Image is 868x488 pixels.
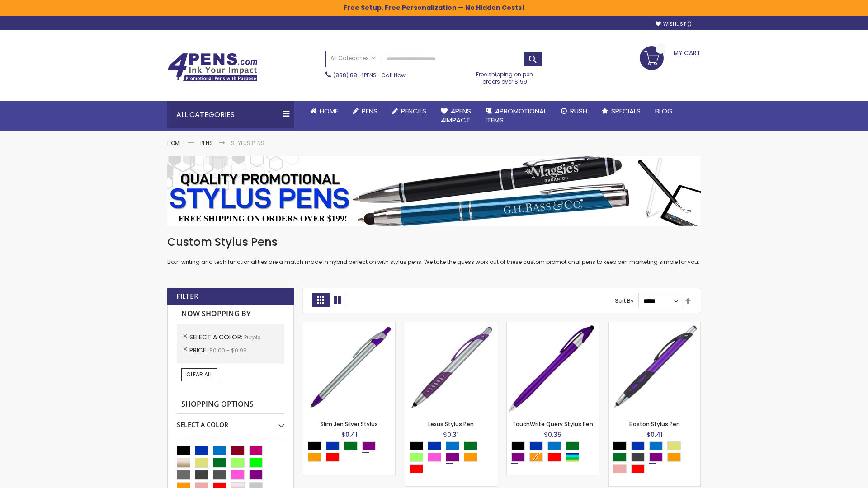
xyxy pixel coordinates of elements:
[308,441,395,464] div: Select A Color
[177,395,284,414] strong: Shopping Options
[344,441,358,450] div: Green
[428,420,474,428] a: Lexus Stylus Pen
[177,305,284,324] strong: Now Shopping by
[512,420,593,428] a: TouchWrite Query Stylus Pen
[303,101,345,121] a: Home
[333,71,377,79] a: (888) 88-4PENS
[428,453,441,462] div: Pink
[544,430,561,439] span: $0.35
[649,441,663,450] div: Blue Light
[167,53,258,82] img: 4Pens Custom Pens and Promotional Products
[609,322,700,414] img: Boston Stylus Pen-Purple
[613,464,627,473] div: Rose
[326,441,340,450] div: Blue
[326,51,380,66] a: All Categories
[410,441,497,475] div: Select A Color
[467,67,543,85] div: Free shipping on pen orders over $199
[656,21,692,28] a: Wishlist
[613,441,700,475] div: Select A Color
[547,453,561,462] div: Red
[570,106,587,116] span: Rush
[167,235,701,249] h1: Custom Stylus Pens
[631,453,645,462] div: Grey Charcoal
[615,297,634,305] label: Sort By
[326,453,340,462] div: Red
[511,441,599,464] div: Select A Color
[631,441,645,450] div: Blue
[362,441,376,450] div: Purple
[167,156,701,226] img: Stylus Pens
[554,101,594,121] a: Rush
[167,139,182,147] a: Home
[648,101,680,121] a: Blog
[529,441,543,450] div: Blue
[320,106,338,116] span: Home
[308,453,321,462] div: Orange
[405,322,497,414] img: Lexus Stylus Pen-Purple
[231,139,264,147] strong: Stylus Pens
[507,322,599,329] a: TouchWrite Query Stylus Pen-Purple
[464,441,477,450] div: Green
[303,322,395,329] a: Slim Jen Silver Stylus-Purple
[345,101,385,121] a: Pens
[511,441,525,450] div: Black
[611,106,641,116] span: Specials
[566,453,579,462] div: Assorted
[186,371,212,378] span: Clear All
[511,453,525,462] div: Purple
[189,346,209,355] span: Price
[667,453,681,462] div: Orange
[646,430,663,439] span: $0.41
[330,55,376,62] span: All Categories
[209,347,247,354] span: $0.00 - $0.99
[181,368,217,381] a: Clear All
[507,322,599,414] img: TouchWrite Query Stylus Pen-Purple
[446,453,459,462] div: Purple
[609,322,700,329] a: Boston Stylus Pen-Purple
[464,453,477,462] div: Orange
[441,106,471,125] span: 4Pens 4impact
[631,464,645,473] div: Red
[200,139,213,147] a: Pens
[333,71,407,79] span: - Call Now!
[649,453,663,462] div: Purple
[167,235,701,266] div: Both writing and tech functionalities are a match made in hybrid perfection with stylus pens. We ...
[547,441,561,450] div: Blue Light
[308,441,321,450] div: Black
[428,441,441,450] div: Blue
[176,291,198,301] strong: Filter
[486,106,547,125] span: 4PROMOTIONAL ITEMS
[385,101,434,121] a: Pencils
[401,106,426,116] span: Pencils
[167,101,294,128] div: All Categories
[410,441,423,450] div: Black
[177,414,284,429] div: Select A Color
[303,322,395,414] img: Slim Jen Silver Stylus-Purple
[629,420,680,428] a: Boston Stylus Pen
[443,430,459,439] span: $0.31
[312,293,329,307] strong: Grid
[341,430,358,439] span: $0.41
[321,420,378,428] a: Slim Jen Silver Stylus
[244,333,260,341] span: Purple
[667,441,681,450] div: Gold
[613,441,627,450] div: Black
[446,441,459,450] div: Blue Light
[566,441,579,450] div: Green
[613,453,627,462] div: Green
[434,101,478,131] a: 4Pens4impact
[410,453,423,462] div: Green Light
[405,322,497,329] a: Lexus Stylus Pen-Purple
[189,333,244,342] span: Select A Color
[410,464,423,473] div: Red
[362,106,377,116] span: Pens
[478,101,554,131] a: 4PROMOTIONALITEMS
[594,101,648,121] a: Specials
[655,106,673,116] span: Blog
